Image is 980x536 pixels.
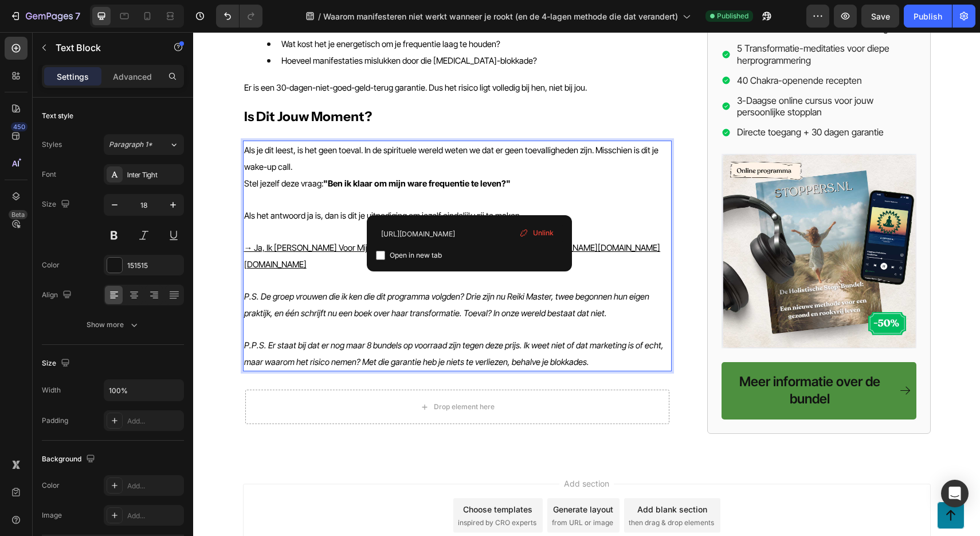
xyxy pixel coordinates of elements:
button: Publish [904,5,952,28]
div: Size [42,356,72,371]
p: Settings [57,71,89,83]
div: 151515 [127,261,181,271]
p: 40 Chakra-openende recepten [544,42,722,55]
iframe: Design area [193,32,980,536]
input: Paste link here [376,224,563,243]
p: Directe toegang + 30 dagen garantie [544,94,722,106]
p: Text Block [56,41,153,55]
div: Align [42,288,74,303]
div: Inter Tight [127,170,181,180]
div: Width [42,385,61,395]
span: Save [871,11,890,21]
span: Add section [366,445,421,457]
div: Add... [127,511,181,521]
div: Add... [127,416,181,426]
span: Waarom manifesteren niet werkt wanneer je rookt (en de 4-lagen methode die dat verandert) [323,10,678,22]
p: Advanced [113,71,152,83]
div: Font [42,169,56,180]
button: Save [861,5,899,28]
button: 7 [5,5,85,28]
div: 450 [11,122,28,131]
div: Background [42,452,97,467]
div: Padding [42,415,68,426]
button: Paragraph 1* [104,134,184,155]
span: Unlink [533,228,554,238]
input: Auto [104,380,183,401]
div: Beta [9,210,28,219]
button: Show more [42,314,184,335]
p: 5 Transformatie-meditaties voor diepe herprogrammering [544,10,722,34]
span: / [318,10,321,22]
div: Publish [914,10,942,22]
div: Image [42,510,62,521]
div: Color [42,260,60,270]
span: Paragraph 1* [109,139,152,150]
div: Text style [42,111,73,121]
div: Color [42,480,60,491]
div: Styles [42,139,62,150]
span: Published [717,11,748,21]
img: gempages_557986052183163897-172b2dc9-4258-47a6-9e37-f3809f4dda92.jpg [528,122,723,316]
p: 3-Daagse online cursus voor jouw persoonlijke stopplan [544,62,722,86]
div: Size [42,197,72,212]
p: 7 [75,9,80,23]
div: Show more [87,319,140,331]
div: Add... [127,481,181,491]
a: Meer informatie over de bundel [528,329,723,387]
div: Drop element here [241,370,301,379]
div: Open Intercom Messenger [941,480,969,507]
span: Open in new tab [390,248,442,262]
div: Undo/Redo [216,5,262,28]
p: Meer informatie over de bundel [533,341,701,375]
